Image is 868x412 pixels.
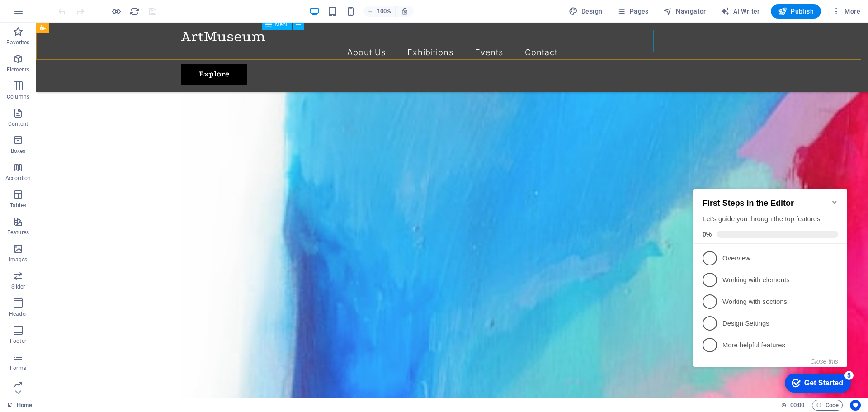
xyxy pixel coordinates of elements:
div: Get Started 5 items remaining, 0% complete [95,197,161,216]
span: Menu [275,22,289,27]
li: Overview [4,71,157,93]
li: More helpful features [4,158,157,180]
span: Navigator [663,7,706,16]
p: Working with sections [33,121,141,130]
p: Boxes [11,147,26,155]
button: 100% [363,6,396,17]
h6: 100% [377,6,392,17]
button: Publish [771,4,821,19]
li: Design Settings [4,136,157,158]
p: Forms [10,365,26,372]
p: Favorites [6,39,29,46]
p: More helpful features [33,164,141,174]
p: Content [8,120,28,128]
span: 00 00 [790,400,804,411]
span: Code [816,400,839,411]
span: : [797,402,798,408]
p: Accordion [5,175,31,182]
a: Click to cancel selection. Double-click to open Pages [7,400,32,411]
p: Slider [11,283,25,290]
p: Elements [7,66,30,73]
button: Close this [121,181,148,189]
div: 5 [155,194,164,204]
li: Working with sections [4,114,157,136]
p: Tables [10,202,26,209]
li: Working with elements [4,93,157,114]
button: Navigator [660,4,710,19]
p: Header [9,310,27,317]
p: Images [9,256,28,263]
span: More [832,7,860,16]
button: More [828,4,864,19]
button: Pages [613,4,652,19]
button: Design [565,4,606,19]
button: Usercentrics [850,400,861,411]
p: Working with elements [33,99,141,109]
p: Design Settings [33,142,141,152]
p: Features [7,229,29,236]
span: Pages [617,7,648,16]
i: Reload page [129,6,140,17]
button: reload [129,6,140,17]
i: On resize automatically adjust zoom level to fit chosen device. [401,7,409,15]
h2: First Steps in the Editor [13,22,148,32]
p: Overview [33,77,141,87]
div: Let's guide you through the top features [13,38,148,47]
div: Get Started [114,203,153,211]
span: Publish [778,7,814,16]
div: Minimize checklist [141,22,148,29]
button: Click here to leave preview mode and continue editing [111,6,122,17]
p: Footer [10,337,26,345]
div: Design (Ctrl+Alt+Y) [565,4,606,19]
span: AI Writer [721,7,760,16]
h6: Session time [781,400,805,411]
button: AI Writer [717,4,764,19]
span: Design [569,7,603,16]
button: Code [812,400,843,411]
p: Columns [7,93,29,100]
span: 0% [13,54,27,62]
